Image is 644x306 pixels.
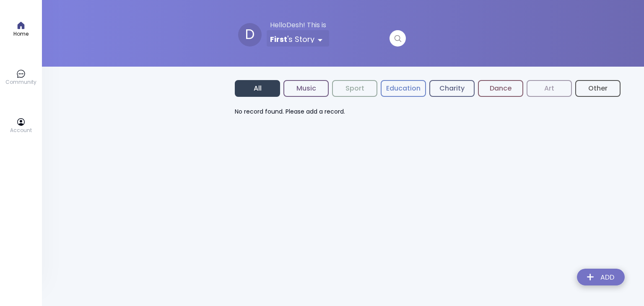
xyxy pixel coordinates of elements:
button: Education [381,80,426,97]
button: All [235,80,280,97]
p: Community [5,78,36,86]
button: Charity [429,80,475,97]
div: D [238,23,262,47]
p: Hello Desh ! This is [267,20,406,30]
a: Home [13,21,29,38]
button: Music [283,80,329,97]
button: Dance [478,80,523,97]
img: addRecordLogo [570,264,631,293]
span: 's Story [287,34,314,43]
a: Community [5,69,36,86]
p: Home [13,30,29,38]
button: Other [575,80,621,97]
button: Art [527,80,572,97]
p: Account [10,127,32,134]
a: Account [10,117,32,134]
button: Sport [332,80,377,97]
p: No record found. Please add a record. [235,107,409,116]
